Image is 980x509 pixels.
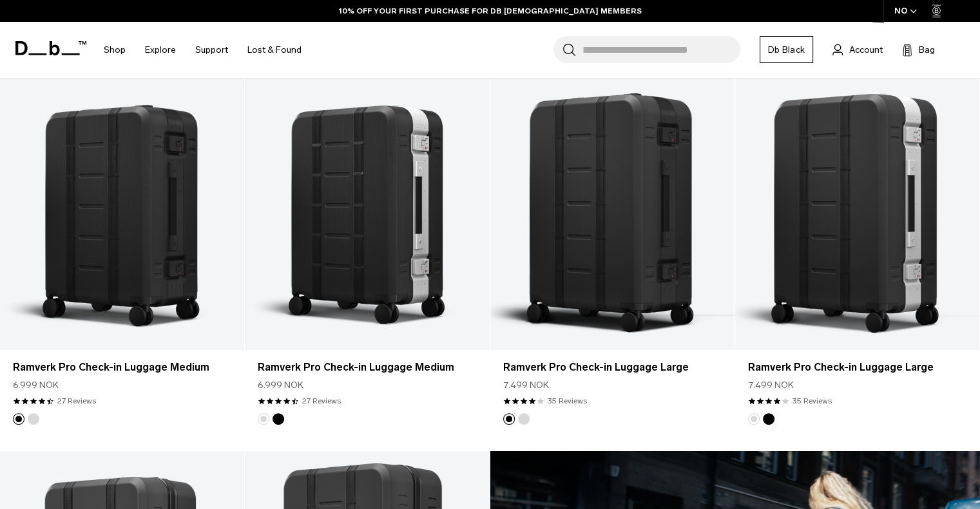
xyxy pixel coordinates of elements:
[104,27,126,73] a: Shop
[518,413,530,425] button: Silver
[13,413,24,425] button: Black Out
[760,36,813,63] a: Db Black
[503,413,515,425] button: Black Out
[548,395,587,407] a: 35 reviews
[503,360,722,375] a: Ramverk Pro Check-in Luggage Large
[258,413,269,425] button: Silver
[94,22,311,78] nav: Main Navigation
[245,79,489,349] a: Ramverk Pro Check-in Luggage Medium
[919,43,935,57] span: Bag
[490,79,735,349] a: Ramverk Pro Check-in Luggage Large
[302,395,341,407] a: 27 reviews
[339,5,642,17] a: 10% OFF YOUR FIRST PURCHASE FOR DB [DEMOGRAPHIC_DATA] MEMBERS
[832,42,883,57] a: Account
[793,395,832,407] a: 35 reviews
[763,413,774,425] button: Black Out
[247,27,302,73] a: Lost & Found
[13,360,231,375] a: Ramverk Pro Check-in Luggage Medium
[902,42,935,57] button: Bag
[57,395,96,407] a: 27 reviews
[503,378,549,392] span: 7.499 NOK
[748,413,760,425] button: Silver
[258,360,476,375] a: Ramverk Pro Check-in Luggage Medium
[13,378,59,392] span: 6.999 NOK
[748,378,794,392] span: 7.499 NOK
[273,413,284,425] button: Black Out
[195,27,228,73] a: Support
[849,43,883,57] span: Account
[28,413,39,425] button: Silver
[748,360,966,375] a: Ramverk Pro Check-in Luggage Large
[145,27,176,73] a: Explore
[258,378,303,392] span: 6.999 NOK
[735,79,979,349] a: Ramverk Pro Check-in Luggage Large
